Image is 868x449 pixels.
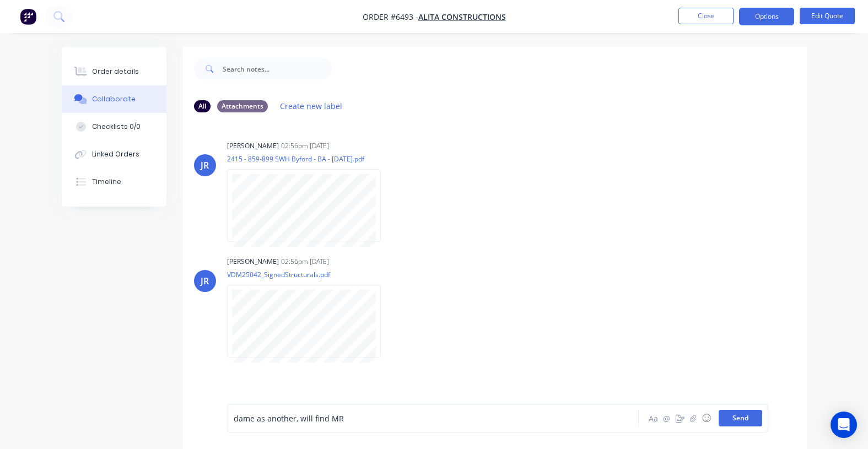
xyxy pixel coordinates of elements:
button: Collaborate [62,85,166,113]
button: Order details [62,58,166,85]
div: Open Intercom Messenger [831,412,857,438]
button: Timeline [62,168,166,196]
button: Options [739,8,794,25]
button: Aa [647,412,660,425]
img: Factory [20,8,36,25]
span: dame as another, will find MR [234,413,344,424]
div: [PERSON_NAME] [227,257,279,267]
p: 2415 - 859-899 SWH Byford - BA - [DATE].pdf [227,154,392,164]
button: @ [660,412,673,425]
div: [PERSON_NAME] [227,141,279,151]
div: Collaborate [92,94,136,104]
div: All [194,100,211,112]
div: JR [201,274,209,288]
span: Order #6493 - [363,12,418,22]
button: ☺ [700,412,713,425]
div: Checklists 0/0 [92,122,141,132]
div: JR [201,159,209,172]
div: 02:56pm [DATE] [281,141,329,151]
div: Order details [92,67,139,77]
button: Checklists 0/0 [62,113,166,140]
button: Edit Quote [800,8,855,24]
a: Alita Constructions [418,12,506,22]
button: Linked Orders [62,140,166,168]
button: Close [678,8,734,24]
button: Create new label [274,99,348,113]
p: VDM25042_SignedStructurals.pdf [227,270,392,279]
div: Attachments [217,100,268,112]
button: Send [719,410,762,426]
div: 02:56pm [DATE] [281,257,329,267]
div: Timeline [92,177,121,187]
input: Search notes... [223,58,332,80]
div: Linked Orders [92,149,139,159]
